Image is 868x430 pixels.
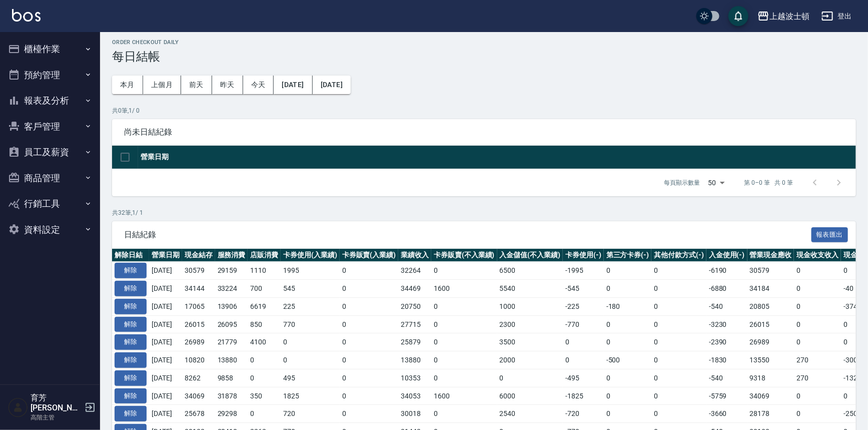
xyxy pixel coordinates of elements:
[497,333,563,351] td: 3500
[340,249,399,262] th: 卡券販賣(入業績)
[281,387,340,405] td: 1825
[794,333,841,351] td: 0
[182,315,215,333] td: 26015
[747,405,794,423] td: 28178
[651,405,706,423] td: 0
[281,280,340,298] td: 545
[149,297,182,315] td: [DATE]
[651,315,706,333] td: 0
[747,297,794,315] td: 20805
[248,333,281,351] td: 4100
[340,315,399,333] td: 0
[398,405,431,423] td: 30018
[4,88,96,114] button: 報表及分析
[398,249,431,262] th: 業績收入
[563,315,604,333] td: -770
[215,297,248,315] td: 13906
[112,249,149,262] th: 解除日結
[747,280,794,298] td: 34184
[215,315,248,333] td: 26095
[604,280,652,298] td: 0
[398,351,431,369] td: 13880
[182,297,215,315] td: 17065
[497,249,563,262] th: 入金儲值(不入業績)
[149,280,182,298] td: [DATE]
[497,369,563,387] td: 0
[706,297,747,315] td: -540
[215,351,248,369] td: 13880
[706,249,747,262] th: 入金使用(-)
[563,369,604,387] td: -495
[794,405,841,423] td: 0
[248,369,281,387] td: 0
[215,262,248,280] td: 29159
[811,227,848,243] button: 報表匯出
[651,280,706,298] td: 0
[747,333,794,351] td: 26989
[281,315,340,333] td: 770
[398,297,431,315] td: 20750
[706,387,747,405] td: -5759
[706,405,747,423] td: -3660
[281,297,340,315] td: 225
[497,387,563,405] td: 6000
[215,280,248,298] td: 33224
[112,208,856,217] p: 共 32 筆, 1 / 1
[182,249,215,262] th: 現金結存
[115,352,147,368] button: 解除
[248,249,281,262] th: 店販消費
[497,280,563,298] td: 5540
[817,7,856,26] button: 登出
[182,405,215,423] td: 25678
[563,262,604,280] td: -1995
[124,230,811,240] span: 日結紀錄
[215,333,248,351] td: 21779
[340,297,399,315] td: 0
[431,333,497,351] td: 0
[313,76,351,94] button: [DATE]
[281,249,340,262] th: 卡券使用(入業績)
[431,262,497,280] td: 0
[182,262,215,280] td: 30579
[706,262,747,280] td: -6190
[651,387,706,405] td: 0
[112,39,856,46] h2: Order checkout daily
[664,178,700,187] p: 每頁顯示數量
[794,315,841,333] td: 0
[248,387,281,405] td: 350
[248,315,281,333] td: 850
[747,262,794,280] td: 30579
[651,369,706,387] td: 0
[248,351,281,369] td: 0
[398,280,431,298] td: 34469
[497,315,563,333] td: 2300
[794,249,841,262] th: 現金收支收入
[753,6,813,27] button: 上越波士頓
[138,146,856,169] th: 營業日期
[340,387,399,405] td: 0
[112,50,856,64] h3: 每日結帳
[563,297,604,315] td: -225
[215,387,248,405] td: 31878
[149,351,182,369] td: [DATE]
[398,369,431,387] td: 10353
[149,405,182,423] td: [DATE]
[706,315,747,333] td: -3230
[340,351,399,369] td: 0
[340,333,399,351] td: 0
[651,249,706,262] th: 其他付款方式(-)
[794,369,841,387] td: 270
[4,217,96,243] button: 資料設定
[651,297,706,315] td: 0
[243,76,274,94] button: 今天
[281,405,340,423] td: 720
[704,169,728,196] div: 50
[115,388,147,404] button: 解除
[149,369,182,387] td: [DATE]
[340,280,399,298] td: 0
[115,263,147,278] button: 解除
[604,315,652,333] td: 0
[728,6,748,26] button: save
[215,249,248,262] th: 服務消費
[149,315,182,333] td: [DATE]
